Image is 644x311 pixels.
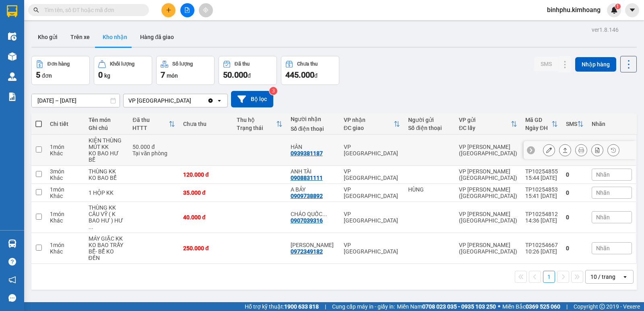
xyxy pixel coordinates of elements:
button: Số lượng7món [156,56,215,85]
button: Kho gửi [31,27,64,47]
div: Đã thu [235,61,250,67]
div: HÂN [291,144,336,150]
div: TP10254853 [525,186,558,193]
div: 0907039316 [291,217,323,224]
div: Khác [50,175,80,181]
div: THÙNG KK [89,168,125,175]
div: Số điện thoại [408,125,451,131]
button: 1 [543,271,555,283]
button: plus [161,3,175,17]
button: Bộ lọc [231,91,273,107]
span: Nhãn [596,214,610,220]
span: 50.000 [223,70,248,80]
div: Người gửi [408,117,451,123]
span: binhphu.kimhoang [541,5,607,15]
div: 1 HỘP KK [89,189,125,196]
sup: 1 [615,4,621,9]
span: notification [8,276,16,284]
div: Thu hộ [237,117,276,123]
div: Khác [50,150,80,157]
span: caret-down [629,6,636,14]
img: warehouse-icon [8,32,17,41]
button: Nhập hàng [575,57,616,72]
strong: 0708 023 035 - 0935 103 250 [422,303,496,310]
span: plus [166,7,171,13]
div: Nhãn [592,121,632,127]
button: Kho nhận [96,27,134,47]
div: 250.000 đ [183,245,229,251]
div: CẦU VỸ ( K BAO HƯ ) HƯ KHÔNG ĐỀN [89,211,125,230]
span: ⚪️ [498,305,500,308]
div: Người nhận [291,116,336,122]
div: VP [GEOGRAPHIC_DATA] [344,144,400,157]
div: Ghi chú [89,125,125,131]
div: Chưa thu [183,121,229,127]
span: 445.000 [285,70,314,80]
div: Tên món [89,117,125,123]
div: VP [PERSON_NAME] ([GEOGRAPHIC_DATA]) [459,242,517,255]
div: 15:41 [DATE] [525,193,558,199]
div: ĐC lấy [459,125,511,131]
div: Số lượng [172,61,193,67]
div: HTTT [132,125,169,131]
div: Chi tiết [50,121,80,127]
div: Mã GD [525,117,551,123]
button: Đã thu50.000đ [219,56,277,85]
div: 0908831111 [291,175,323,181]
th: Toggle SortBy [455,113,521,135]
div: Số điện thoại [291,126,336,132]
span: aim [203,7,208,13]
span: Nhãn [596,171,610,178]
svg: Clear value [207,97,214,104]
div: KIỆN THÙNG MÚT KK [89,137,125,150]
div: KO BAO TRẦY BỂ- BỂ KO ĐỀN [89,242,125,261]
div: VP nhận [344,117,394,123]
div: ANH TÀI [291,168,336,175]
div: VP [PERSON_NAME] ([GEOGRAPHIC_DATA]) [459,144,517,157]
input: Select a date range. [32,94,120,107]
span: file-add [184,7,190,13]
img: solution-icon [8,93,17,101]
span: Nhãn [596,245,610,251]
div: THÙNG KK [89,204,125,211]
button: Chưa thu445.000đ [281,56,339,85]
div: 0 [566,171,584,178]
div: TP10254812 [525,211,558,217]
div: 1 món [50,211,80,217]
span: đơn [42,72,52,79]
span: message [8,294,16,302]
div: Đã thu [132,117,169,123]
span: 7 [161,70,165,80]
div: KO BAO BỂ [89,175,125,181]
div: ANH HIỀN [291,242,336,248]
div: VP [GEOGRAPHIC_DATA] [128,97,191,105]
svg: open [622,274,628,280]
div: TP10254855 [525,168,558,175]
div: TP10254667 [525,242,558,248]
div: HÙNG [408,186,451,193]
div: Giao hàng [559,144,571,156]
button: file-add [180,3,194,17]
button: SMS [534,57,558,71]
button: Đơn hàng5đơn [31,56,90,85]
svg: open [216,97,223,104]
div: 0939381187 [291,150,323,157]
span: search [33,7,39,13]
span: đ [248,72,251,79]
div: Khác [50,248,80,255]
div: 35.000 đ [183,189,229,196]
div: CHÁO QUỐC ANH [291,211,336,217]
span: Cung cấp máy in - giấy in: [332,302,395,311]
div: Khác [50,217,80,224]
img: warehouse-icon [8,52,17,61]
input: Selected VP Bình Phú. [192,97,193,105]
div: SMS [566,121,577,127]
span: kg [104,72,110,79]
span: | [325,302,326,311]
div: Khác [50,193,80,199]
div: 0 [566,189,584,196]
span: 1 [616,4,619,9]
div: 0909738892 [291,193,323,199]
span: question-circle [8,258,16,266]
div: Ngày ĐH [525,125,551,131]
